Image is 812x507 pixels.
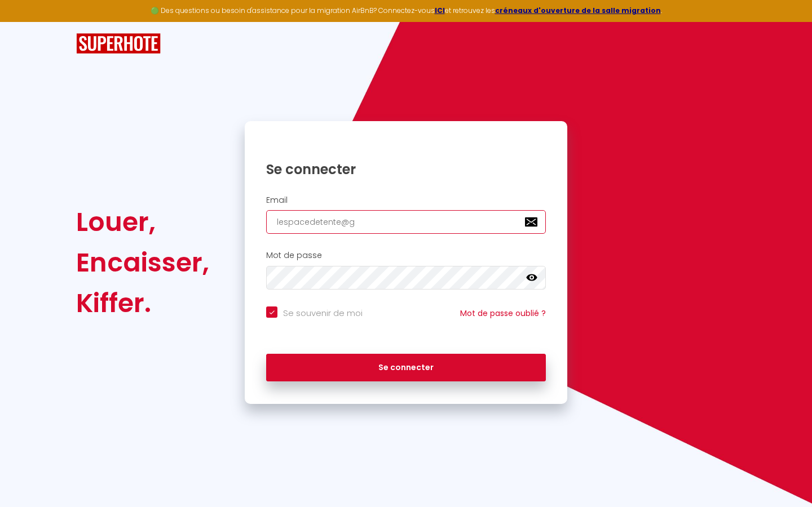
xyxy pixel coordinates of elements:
[495,6,661,15] a: créneaux d'ouverture de la salle migration
[460,308,546,319] a: Mot de passe oublié ?
[266,354,546,382] button: Se connecter
[266,210,546,234] input: Ton Email
[266,195,546,205] h2: Email
[435,6,445,15] a: ICI
[266,251,546,260] h2: Mot de passe
[76,202,209,242] div: Louer,
[266,161,546,178] h1: Se connecter
[76,242,209,283] div: Encaisser,
[9,5,43,38] button: Ouvrir le widget de chat LiveChat
[76,33,161,54] img: SuperHote logo
[76,283,209,323] div: Kiffer.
